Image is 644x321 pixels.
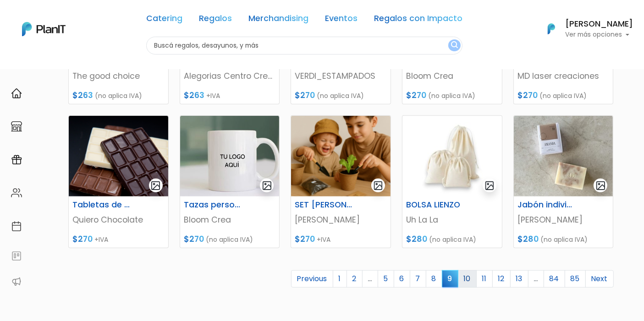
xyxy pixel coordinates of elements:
span: $263 [184,90,204,101]
p: [PERSON_NAME] [295,214,387,226]
a: 85 [565,270,586,288]
span: (no aplica IVA) [429,235,476,244]
img: feedback-78b5a0c8f98aac82b08bfc38622c3050aee476f2c9584af64705fc4e61158814.svg [11,250,22,261]
img: gallery-light [595,180,606,191]
span: (no aplica IVA) [95,91,142,100]
a: 84 [544,270,565,288]
p: The good choice [72,70,165,82]
span: $270 [295,90,315,101]
span: $270 [184,234,204,245]
a: Eventos [325,15,358,26]
a: Next [585,270,614,288]
p: VERDI_ESTAMPADOS [295,70,387,82]
img: thumb_tableta_de_chocolate_maciso.png [69,116,168,196]
h6: [PERSON_NAME] [565,20,633,28]
a: 2 [347,270,363,288]
a: Merchandising [248,15,308,26]
span: (no aplica IVA) [428,91,475,100]
span: $270 [72,234,93,245]
span: +IVA [94,235,108,244]
a: 11 [476,270,493,288]
span: 9 [442,270,458,287]
a: gallery-light Tabletas de Chocolate Macizo Quiero Chocolate $270 +IVA [68,115,169,248]
img: thumb_Captura_de_pantalla_2023-09-14_172631.jpg [514,116,613,196]
p: Alegorias Centro Creativo [184,70,276,82]
span: (no aplica IVA) [540,235,588,244]
input: Buscá regalos, desayunos, y más [146,37,462,54]
a: 10 [458,270,477,288]
img: gallery-light [150,180,161,191]
a: 12 [492,270,511,288]
a: 13 [510,270,528,288]
div: ¿Necesitás ayuda? [47,9,132,27]
img: campaigns-02234683943229c281be62815700db0a1741e53638e28bf9629b52c665b00959.svg [11,154,22,165]
img: thumb_image__copia___copia_-Photoroom__24_.jpg [402,116,502,196]
h6: Tabletas de Chocolate Macizo [67,200,136,210]
img: people-662611757002400ad9ed0e3c099ab2801c6687ba6c219adb57efc949bc21e19d.svg [11,187,22,198]
img: search_button-432b6d5273f82d61273b3651a40e1bd1b912527efae98b1b7a1b2c0702e16a8d.svg [451,41,458,50]
p: MD laser creaciones [517,70,610,82]
a: 6 [394,270,410,288]
a: 5 [378,270,394,288]
span: $280 [517,234,539,245]
span: (no aplica IVA) [317,91,364,100]
span: $270 [295,234,315,245]
span: $263 [72,90,93,101]
h6: SET [PERSON_NAME] [289,200,358,210]
p: [PERSON_NAME] [517,214,610,226]
span: (no aplica IVA) [206,235,253,244]
img: gallery-light [484,180,495,191]
a: Regalos [199,15,232,26]
a: 1 [333,270,347,288]
h6: BOLSA LIENZO [401,200,469,210]
a: Regalos con Impacto [374,15,462,26]
img: PlanIt Logo [541,19,561,39]
img: home-e721727adea9d79c4d83392d1f703f7f8bce08238fde08b1acbfd93340b81755.svg [11,88,22,99]
h6: Jabón individual [512,200,581,210]
a: gallery-light BOLSA LIENZO Uh La La $280 (no aplica IVA) [402,115,502,248]
button: PlanIt Logo [PERSON_NAME] Ver más opciones [536,17,633,41]
a: gallery-light Tazas personalizadas Bloom Crea $270 (no aplica IVA) [180,115,280,248]
p: Bloom Crea [406,70,498,82]
img: partners-52edf745621dab592f3b2c58e3bca9d71375a7ef29c3b500c9f145b62cc070d4.svg [11,276,22,287]
p: Quiero Chocolate [72,214,165,226]
span: $280 [406,234,427,245]
img: thumb_Captura_de_pantalla_2025-08-05_133534.png [291,116,391,196]
span: $270 [517,90,538,101]
img: calendar-87d922413cdce8b2cf7b7f5f62616a5cf9e4887200fb71536465627b3292af00.svg [11,221,22,232]
span: $270 [406,90,426,101]
span: +IVA [317,235,330,244]
img: marketplace-4ceaa7011d94191e9ded77b95e3339b90024bf715f7c57f8cf31f2d8c509eaba.svg [11,121,22,132]
a: Catering [146,15,182,26]
p: Ver más opciones [565,32,633,38]
p: Uh La La [406,214,498,226]
h6: Tazas personalizadas [178,200,247,210]
a: 8 [426,270,442,288]
p: Bloom Crea [184,214,276,226]
img: PlanIt Logo [22,22,66,36]
span: (no aplica IVA) [539,91,587,100]
img: thumb_WhatsApp_Image_2023-11-17_at_09.56.10.jpeg [180,116,280,196]
a: Previous [291,270,333,288]
img: gallery-light [373,180,384,191]
a: gallery-light SET [PERSON_NAME] [PERSON_NAME] $270 +IVA [291,115,391,248]
a: 7 [410,270,426,288]
a: gallery-light Jabón individual [PERSON_NAME] $280 (no aplica IVA) [513,115,614,248]
img: gallery-light [262,180,272,191]
span: +IVA [206,91,220,100]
